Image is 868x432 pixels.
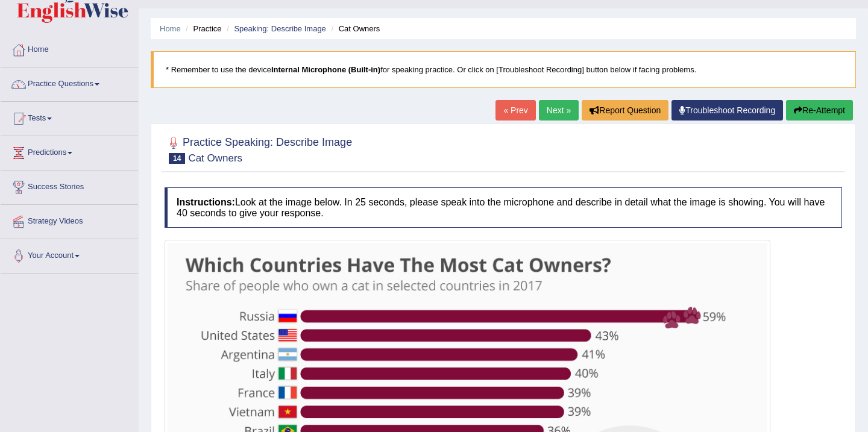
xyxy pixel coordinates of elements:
a: Your Account [1,239,138,269]
button: Report Question [582,100,668,121]
li: Cat Owners [328,23,380,34]
li: Practice [183,23,221,34]
b: Instructions: [177,197,235,207]
a: Predictions [1,136,138,166]
a: Troubleshoot Recording [671,100,783,121]
a: Practice Questions [1,67,138,98]
a: Speaking: Describe Image [234,24,325,33]
blockquote: * Remember to use the device for speaking practice. Or click on [Troubleshoot Recording] button b... [151,51,856,88]
button: Re-Attempt [786,100,853,121]
a: Success Stories [1,171,138,201]
b: Internal Microphone (Built-in) [271,65,380,74]
a: Strategy Videos [1,205,138,235]
small: Cat Owners [188,152,242,164]
h4: Look at the image below. In 25 seconds, please speak into the microphone and describe in detail w... [165,187,842,228]
a: « Prev [495,100,535,121]
h2: Practice Speaking: Describe Image [165,134,352,164]
a: Next » [539,100,579,121]
span: 14 [169,153,185,164]
a: Home [1,33,138,63]
a: Home [160,24,181,33]
a: Tests [1,102,138,132]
